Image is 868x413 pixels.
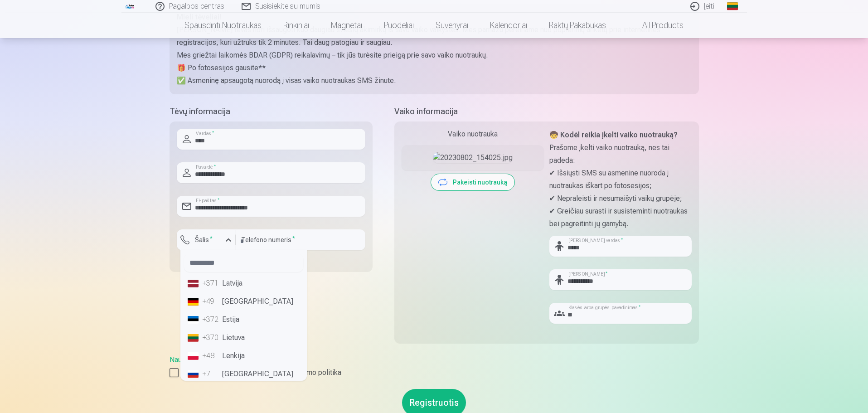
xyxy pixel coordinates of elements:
[202,278,220,289] div: +371
[479,13,538,38] a: Kalendoriai
[184,329,303,347] li: Lietuva
[184,347,303,365] li: Lenkija
[549,141,692,167] p: Prašome įkelti vaiko nuotrauką, nes tai padeda:
[202,332,220,343] div: +370
[191,235,216,244] label: Šalis
[174,13,272,38] a: Spausdinti nuotraukas
[177,62,692,74] p: 🎁 Po fotosesijos gausite**
[549,131,678,139] strong: 🧒 Kodėl reikia įkelti vaiko nuotrauką?
[549,192,692,205] p: ✔ Nepraleisti ir nesumaišyti vaikų grupėje;
[177,250,236,265] div: [PERSON_NAME] yra privalomas
[202,369,220,379] div: +7
[170,105,373,118] h5: Tėvų informacija
[425,13,479,38] a: Suvenyrai
[170,367,699,378] label: Sutinku su Naudotojo sutartimi ir privatumo politika
[170,355,227,364] a: Naudotojo sutartis
[125,4,135,9] img: /fa2
[538,13,617,38] a: Raktų pakabukas
[549,167,692,192] p: ✔ Išsiųsti SMS su asmenine nuoroda į nuotraukas iškart po fotosesijos;
[184,292,303,311] li: [GEOGRAPHIC_DATA]
[177,229,236,250] button: Šalis*
[202,350,220,361] div: +48
[177,49,692,62] p: Mes griežtai laikomės BDAR (GDPR) reikalavimų – tik jūs turėsite prieigą prie savo vaiko nuotraukų.
[402,129,544,140] div: Vaiko nuotrauka
[170,355,699,378] div: ,
[433,152,513,163] img: 20230802_154025.jpg
[202,314,220,325] div: +372
[184,274,303,292] li: Latvija
[431,174,514,190] button: Pakeisti nuotrauką
[184,311,303,329] li: Estija
[272,13,320,38] a: Rinkiniai
[177,74,692,87] p: ✅ Asmeninę apsaugotą nuorodą į visas vaiko nuotraukas SMS žinute.
[617,13,694,38] a: All products
[549,205,692,230] p: ✔ Greičiau surasti ir susisteminti nuotraukas bei pagreitinti jų gamybą.
[202,296,220,307] div: +49
[373,13,425,38] a: Puodeliai
[184,365,303,383] li: [GEOGRAPHIC_DATA]
[394,105,699,118] h5: Vaiko informacija
[320,13,373,38] a: Magnetai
